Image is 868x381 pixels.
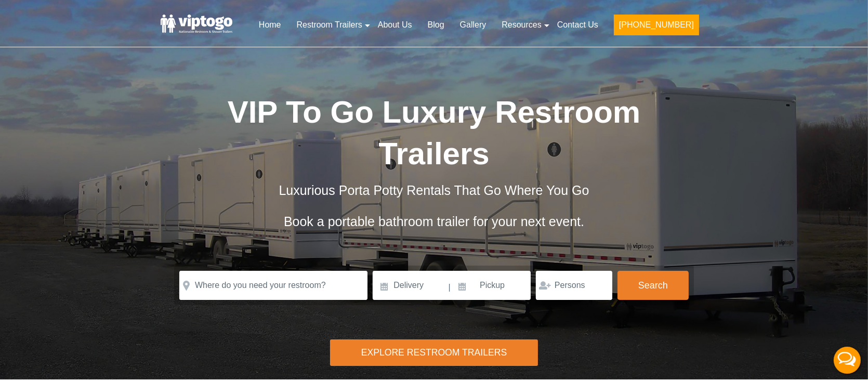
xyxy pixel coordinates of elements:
button: Search [617,271,689,300]
a: Contact Us [549,14,606,36]
a: Resources [494,14,549,36]
button: Live Chat [826,339,868,381]
a: [PHONE_NUMBER] [606,14,707,42]
a: Restroom Trailers [289,14,370,36]
a: About Us [370,14,420,36]
a: Blog [420,14,452,36]
a: Gallery [452,14,494,36]
span: | [449,271,451,304]
div: Explore Restroom Trailers [330,339,538,366]
input: Pickup [452,271,531,300]
a: Home [251,14,289,36]
input: Delivery [373,271,447,300]
span: Luxurious Porta Potty Rentals That Go Where You Go [279,183,589,198]
input: Persons [536,271,612,300]
span: Book a portable bathroom trailer for your next event. [284,214,584,229]
input: Where do you need your restroom? [179,271,367,300]
span: VIP To Go Luxury Restroom Trailers [228,95,641,171]
button: [PHONE_NUMBER] [614,15,699,35]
